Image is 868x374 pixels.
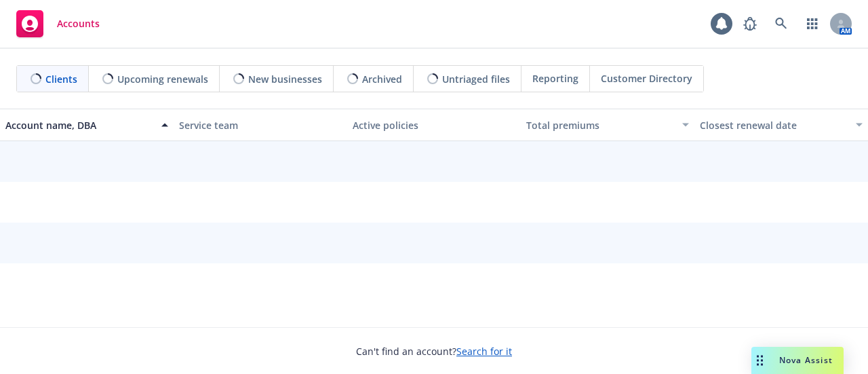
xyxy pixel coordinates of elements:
span: Reporting [532,71,578,86]
span: Can't find an account? [356,344,512,358]
button: Active policies [347,109,521,141]
div: Active policies [353,118,515,132]
span: Clients [45,72,77,86]
div: Service team [179,118,342,132]
span: Untriaged files [442,72,510,86]
span: Upcoming renewals [117,72,208,86]
div: Closest renewal date [700,118,848,132]
a: Report a Bug [736,10,764,37]
span: Nova Assist [779,354,833,366]
span: New businesses [248,72,322,86]
div: Total premiums [526,118,674,132]
button: Total premiums [521,109,694,141]
button: Closest renewal date [694,109,868,141]
div: Account name, DBA [5,118,153,132]
a: Search [768,10,795,37]
button: Service team [174,109,347,141]
span: Accounts [57,18,100,29]
a: Search for it [456,345,512,358]
div: Drag to move [751,347,768,374]
button: Nova Assist [751,347,844,374]
a: Accounts [11,5,105,43]
span: Customer Directory [601,71,692,86]
span: Archived [362,72,402,86]
a: Switch app [799,10,826,37]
